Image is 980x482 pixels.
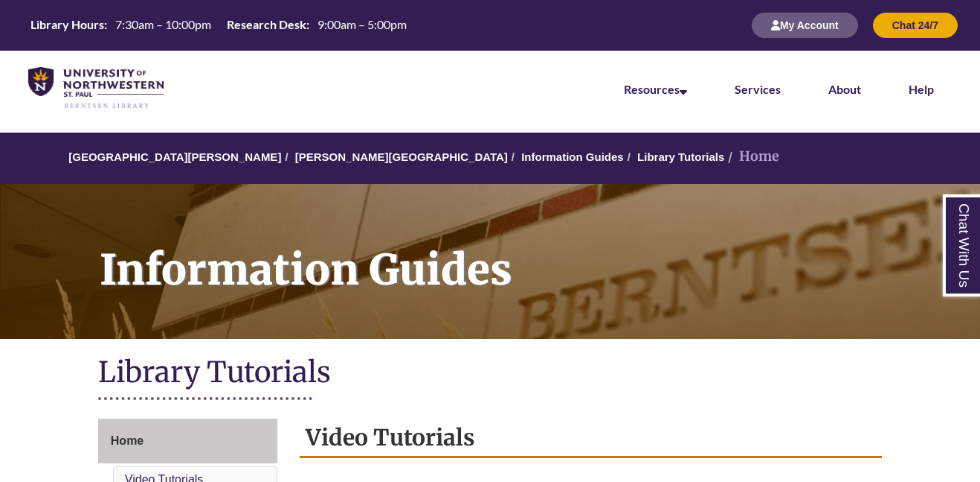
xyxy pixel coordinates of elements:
[909,82,934,96] a: Help
[724,146,779,168] li: Home
[221,16,312,33] th: Research Desk:
[115,17,211,31] span: 7:30am – 10:00pm
[873,13,958,38] button: Chat 24/7
[98,354,882,393] h1: Library Tutorials
[317,17,407,31] span: 9:00am – 5:00pm
[68,150,281,163] a: [GEOGRAPHIC_DATA][PERSON_NAME]
[83,184,980,320] h1: Information Guides
[873,19,958,31] a: Chat 24/7
[25,16,413,34] a: Hours Today
[521,150,624,163] a: Information Guides
[828,82,861,96] a: About
[295,150,508,163] a: [PERSON_NAME][GEOGRAPHIC_DATA]
[28,67,164,110] img: UNWSP Library Logo
[752,13,858,38] button: My Account
[624,82,687,96] a: Resources
[735,82,781,96] a: Services
[752,19,858,31] a: My Account
[300,419,882,458] h2: Video Tutorials
[111,434,144,447] span: Home
[25,16,413,33] table: Hours Today
[25,16,109,33] th: Library Hours:
[637,150,724,163] a: Library Tutorials
[98,419,277,463] a: Home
